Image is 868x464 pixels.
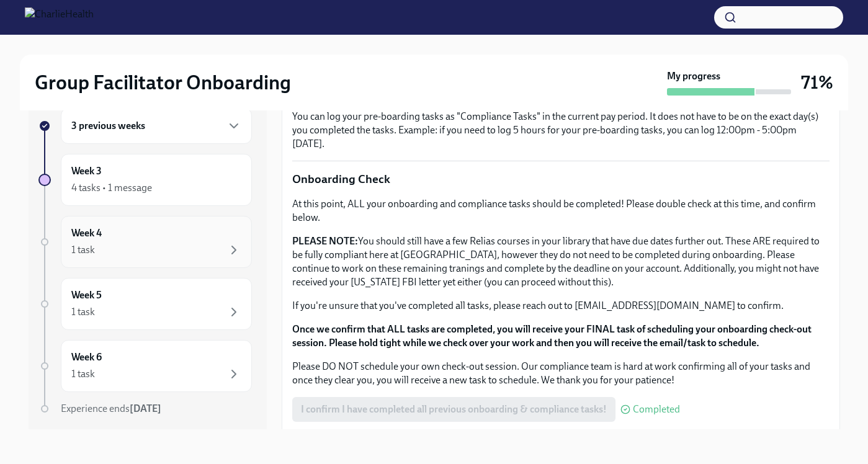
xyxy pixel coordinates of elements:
h2: Group Facilitator Onboarding [35,70,291,95]
img: CharlieHealth [25,7,94,27]
p: Please DO NOT schedule your own check-out session. Our compliance team is hard at work confirming... [292,360,830,387]
h6: Week 4 [71,226,102,240]
strong: [DATE] [130,403,161,414]
a: Week 34 tasks • 1 message [38,154,252,206]
h3: 71% [801,71,833,94]
div: 1 task [71,367,95,381]
p: You can log your pre-boarding tasks as "Compliance Tasks" in the current pay period. It does not ... [292,110,830,151]
a: Week 41 task [38,216,252,268]
strong: Once we confirm that ALL tasks are completed, you will receive your FINAL task of scheduling your... [292,323,812,349]
a: Week 51 task [38,278,252,330]
strong: PLEASE NOTE: [292,235,358,247]
span: Completed [633,404,680,414]
div: 1 task [71,243,95,257]
strong: My progress [667,69,720,83]
a: Week 61 task [38,340,252,392]
p: You should still have a few Relias courses in your library that have due dates further out. These... [292,234,830,289]
div: 4 tasks • 1 message [71,181,152,195]
div: 3 previous weeks [61,108,252,144]
span: Experience ends [61,403,161,414]
p: If you're unsure that you've completed all tasks, please reach out to [EMAIL_ADDRESS][DOMAIN_NAME... [292,299,830,313]
p: At this point, ALL your onboarding and compliance tasks should be completed! Please double check ... [292,197,830,225]
div: 1 task [71,305,95,319]
p: Onboarding Check [292,171,830,187]
h6: Week 6 [71,350,102,364]
h6: Week 5 [71,288,102,302]
h6: Week 3 [71,164,102,178]
h6: 3 previous weeks [71,119,145,133]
